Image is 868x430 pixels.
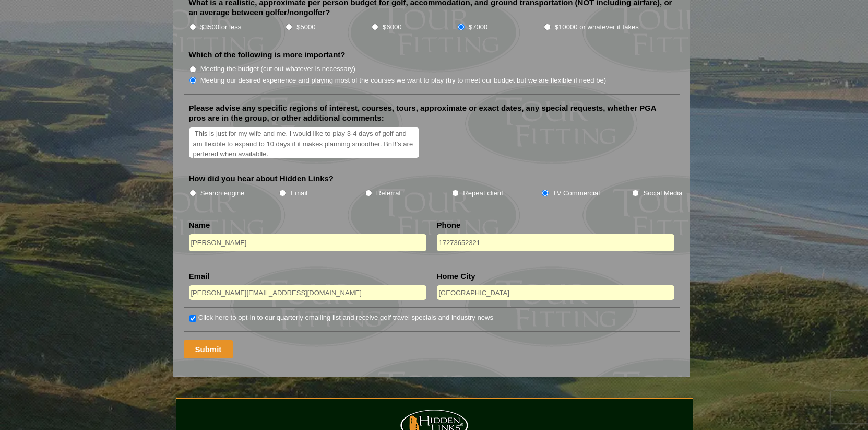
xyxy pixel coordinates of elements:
[189,173,334,184] label: How did you hear about Hidden Links?
[200,75,607,86] label: Meeting our desired experience and playing most of the courses we want to play (try to meet our b...
[469,22,487,32] label: $7000
[463,188,503,199] label: Repeat client
[189,103,674,123] label: Please advise any specific regions of interest, courses, tours, approximate or exact dates, any s...
[184,340,233,358] input: Submit
[553,188,600,199] label: TV Commercial
[437,271,475,282] label: Home City
[383,22,401,32] label: $6000
[643,188,682,199] label: Social Media
[296,22,315,32] label: $5000
[200,64,355,74] label: Meeting the budget (cut out whatever is necessary)
[189,50,346,60] label: Which of the following is more important?
[189,220,210,230] label: Name
[437,220,461,230] label: Phone
[198,312,493,323] label: Click here to opt-in to our quarterly emailing list and receive golf travel specials and industry...
[200,188,245,199] label: Search engine
[376,188,401,199] label: Referral
[200,22,242,32] label: $3500 or less
[290,188,307,199] label: Email
[555,22,639,32] label: $10000 or whatever it takes
[189,271,210,282] label: Email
